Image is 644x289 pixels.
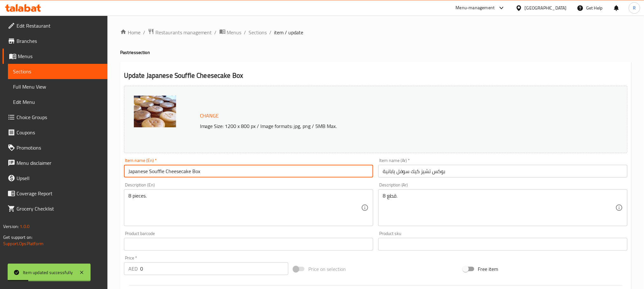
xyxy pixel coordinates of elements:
[197,122,560,130] p: Image Size: 1200 x 800 px / Image formats: jpg, png / 5MB Max.
[23,269,73,276] div: Item updated successfully
[124,238,373,251] input: Please enter product barcode
[3,125,107,140] a: Coupons
[3,155,107,171] a: Menu disclaimer
[378,165,627,178] input: Enter name Ar
[244,29,246,36] li: /
[20,222,30,231] span: 1.0.0
[17,129,102,136] span: Coupons
[13,68,102,75] span: Sections
[633,4,636,11] span: R
[227,29,242,36] span: Menus
[197,109,222,122] button: Change
[219,28,242,37] a: Menus
[18,52,102,60] span: Menus
[128,193,361,223] textarea: 8 pieces.
[3,140,107,155] a: Promotions
[17,174,102,182] span: Upsell
[308,265,346,273] span: Price on selection
[3,33,107,49] a: Branches
[3,49,107,64] a: Menus
[128,265,138,272] p: AED
[478,265,498,273] span: Free item
[525,4,567,11] div: [GEOGRAPHIC_DATA]
[274,29,304,36] span: item / update
[456,4,495,12] div: Menu-management
[3,186,107,201] a: Coverage Report
[120,28,631,37] nav: breadcrumb
[17,113,102,121] span: Choice Groups
[249,29,267,36] a: Sections
[3,233,32,241] span: Get support on:
[17,144,102,151] span: Promotions
[3,171,107,186] a: Upsell
[215,29,217,36] li: /
[8,64,107,79] a: Sections
[3,222,19,231] span: Version:
[3,201,107,216] a: Grocery Checklist
[17,190,102,197] span: Coverage Report
[17,22,102,30] span: Edit Restaurant
[124,71,627,80] h2: Update Japanese Souffle Cheesecake Box
[13,98,102,106] span: Edit Menu
[120,49,631,56] h4: Pastries section
[8,94,107,110] a: Edit Menu
[3,18,107,33] a: Edit Restaurant
[120,29,140,36] a: Home
[270,29,272,36] li: /
[17,37,102,45] span: Branches
[383,193,615,223] textarea: 8 قطع.
[3,110,107,125] a: Choice Groups
[124,165,373,178] input: Enter name En
[13,83,102,91] span: Full Menu View
[8,79,107,94] a: Full Menu View
[155,29,212,36] span: Restaurants management
[134,96,176,127] img: mmw_638134467726265998
[17,205,102,212] span: Grocery Checklist
[3,239,44,248] a: Support.OpsPlatform
[378,238,627,251] input: Please enter product sku
[143,29,145,36] li: /
[148,28,212,37] a: Restaurants management
[140,262,288,275] input: Please enter price
[17,159,102,167] span: Menu disclaimer
[200,111,219,120] span: Change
